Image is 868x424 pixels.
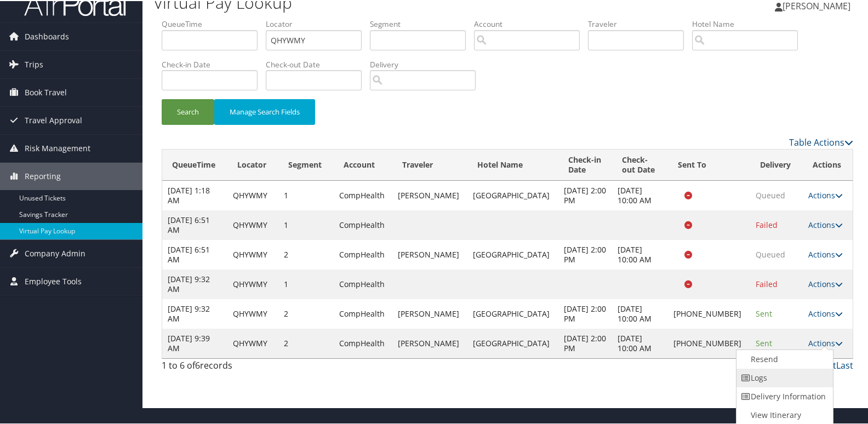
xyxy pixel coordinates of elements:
th: QueueTime: activate to sort column ascending [162,148,227,180]
span: Company Admin [25,239,85,266]
td: QHYWMY [227,268,278,298]
td: QHYWMY [227,328,278,357]
td: 2 [278,298,334,328]
a: View Itinerary [736,405,830,423]
td: [DATE] 9:32 AM [162,298,227,328]
td: [DATE] 9:32 AM [162,268,227,298]
td: 1 [278,209,334,239]
span: Reporting [25,162,61,189]
td: [DATE] 10:00 AM [612,328,669,357]
a: Logs [736,368,830,386]
td: 2 [278,328,334,357]
span: 6 [195,358,200,370]
td: [DATE] 2:00 PM [558,180,612,209]
span: Queued [756,248,785,259]
td: [PHONE_NUMBER] [668,328,750,357]
td: [DATE] 1:18 AM [162,180,227,209]
td: [DATE] 6:51 AM [162,239,227,268]
td: [GEOGRAPHIC_DATA] [467,180,558,209]
span: Dashboards [25,22,69,49]
span: Trips [25,50,43,77]
span: Book Travel [25,78,67,105]
td: [PERSON_NAME] [392,239,467,268]
span: Travel Approval [25,106,82,133]
button: Manage Search Fields [214,98,315,124]
td: [DATE] 9:39 AM [162,328,227,357]
td: 1 [278,268,334,298]
td: QHYWMY [227,239,278,268]
th: Actions [803,148,853,180]
th: Segment: activate to sort column ascending [278,148,334,180]
th: Delivery: activate to sort column ascending [750,148,803,180]
label: Check-in Date [162,58,266,69]
td: [GEOGRAPHIC_DATA] [467,328,558,357]
td: CompHealth [334,328,392,357]
td: QHYWMY [227,209,278,239]
th: Locator: activate to sort column ascending [227,148,278,180]
td: [GEOGRAPHIC_DATA] [467,298,558,328]
td: [PERSON_NAME] [392,298,467,328]
td: CompHealth [334,239,392,268]
button: Search [162,98,214,124]
label: Segment [370,18,474,28]
td: [PERSON_NAME] [392,180,467,209]
td: [DATE] 6:51 AM [162,209,227,239]
td: CompHealth [334,180,392,209]
td: [DATE] 10:00 AM [612,239,669,268]
th: Check-out Date: activate to sort column ascending [612,148,669,180]
label: Account [474,18,588,28]
th: Check-in Date: activate to sort column descending [558,148,612,180]
label: Delivery [370,58,484,69]
label: Traveler [588,18,692,28]
td: [GEOGRAPHIC_DATA] [467,239,558,268]
label: Locator [266,18,370,28]
td: [DATE] 2:00 PM [558,239,612,268]
a: Delivery Information [736,386,830,405]
td: 1 [278,180,334,209]
a: Actions [808,307,843,318]
span: Employee Tools [25,267,82,294]
a: Table Actions [789,135,853,147]
td: QHYWMY [227,298,278,328]
a: Actions [808,189,843,199]
a: Last [836,358,853,370]
span: Sent [756,337,772,347]
td: [DATE] 2:00 PM [558,298,612,328]
span: Sent [756,307,772,318]
div: 1 to 6 of records [162,358,322,376]
td: CompHealth [334,298,392,328]
th: Hotel Name: activate to sort column ascending [467,148,558,180]
a: Actions [808,248,843,259]
td: [DATE] 10:00 AM [612,180,669,209]
td: QHYWMY [227,180,278,209]
td: CompHealth [334,209,392,239]
a: Actions [808,278,843,288]
a: Resend [736,349,830,368]
td: [DATE] 10:00 AM [612,298,669,328]
a: Actions [808,337,843,347]
th: Traveler: activate to sort column ascending [392,148,467,180]
td: [PHONE_NUMBER] [668,298,750,328]
td: CompHealth [334,268,392,298]
th: Sent To: activate to sort column ascending [668,148,750,180]
td: [DATE] 2:00 PM [558,328,612,357]
label: Check-out Date [266,58,370,69]
td: 2 [278,239,334,268]
span: Risk Management [25,134,90,161]
label: QueueTime [162,18,266,28]
span: Failed [756,219,778,229]
span: Queued [756,189,785,199]
td: [PERSON_NAME] [392,328,467,357]
label: Hotel Name [692,18,806,28]
a: Actions [808,219,843,229]
span: Failed [756,278,778,288]
th: Account: activate to sort column ascending [334,148,392,180]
